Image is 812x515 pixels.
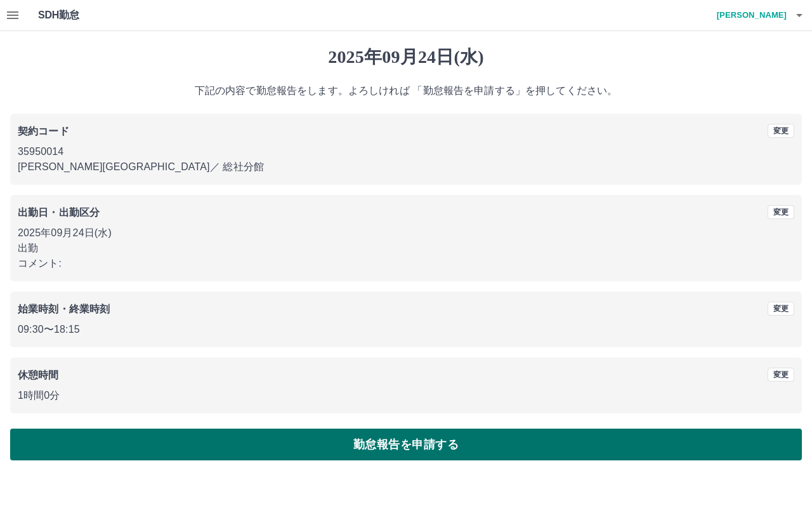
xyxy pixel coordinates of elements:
button: 変更 [768,368,794,382]
b: 休憩時間 [18,370,59,380]
p: [PERSON_NAME][GEOGRAPHIC_DATA] ／ 総社分館 [18,159,794,175]
b: 契約コード [18,126,69,137]
b: 出勤日・出勤区分 [18,207,100,218]
button: 変更 [768,302,794,316]
p: 09:30 〜 18:15 [18,322,794,337]
button: 変更 [768,205,794,219]
button: 変更 [768,124,794,138]
p: 出勤 [18,241,794,256]
p: 1時間0分 [18,388,794,403]
p: 35950014 [18,144,794,159]
button: 勤怠報告を申請する [10,429,802,460]
b: 始業時刻・終業時刻 [18,304,110,314]
p: 2025年09月24日(水) [18,225,794,241]
h1: 2025年09月24日(水) [10,46,802,68]
p: 下記の内容で勤怠報告をします。よろしければ 「勤怠報告を申請する」を押してください。 [10,83,802,98]
p: コメント: [18,256,794,271]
